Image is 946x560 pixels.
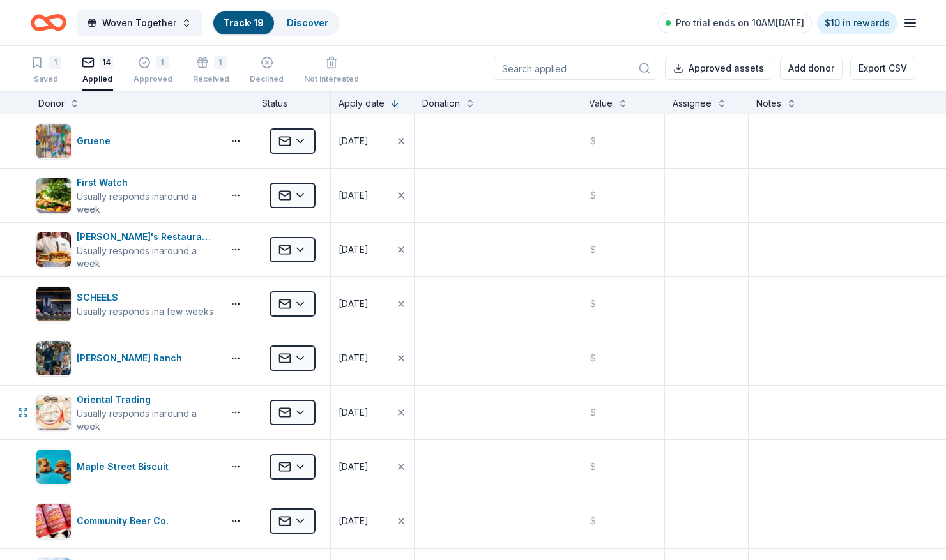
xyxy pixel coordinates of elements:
[287,17,328,28] a: Discover
[193,74,229,84] div: Received
[36,450,71,484] img: Image for Maple Street Biscuit
[339,133,369,149] div: [DATE]
[250,74,284,84] div: Declined
[494,57,657,80] input: Search applied
[36,340,218,376] button: Image for Kimes Ranch[PERSON_NAME] Ranch
[665,57,772,80] button: Approved assets
[339,405,369,420] div: [DATE]
[331,440,414,494] button: [DATE]
[77,513,174,529] div: Community Beer Co.
[36,124,71,158] img: Image for Gruene
[36,449,218,485] button: Image for Maple Street BiscuitMaple Street Biscuit
[676,15,804,31] span: Pro trial ends on 10AM[DATE]
[817,11,897,34] a: $10 in rewards
[77,133,116,149] div: Gruene
[77,305,213,318] div: Usually responds in a few weeks
[36,123,218,159] button: Image for GrueneGruene
[31,51,61,91] button: 1Saved
[36,178,71,213] img: Image for First Watch
[102,15,176,31] span: Woven Together
[49,56,61,69] div: 1
[331,277,414,331] button: [DATE]
[82,74,113,84] div: Applied
[36,232,71,267] img: Image for Kenny's Restaurant Group
[31,8,66,38] a: Home
[254,91,331,114] div: Status
[77,407,218,433] div: Usually responds in around a week
[38,96,65,111] div: Donor
[331,169,414,222] button: [DATE]
[589,96,613,111] div: Value
[36,175,218,216] button: Image for First WatchFirst WatchUsually responds inaround a week
[134,51,172,91] button: 1Approved
[212,10,340,36] button: Track· 19Discover
[339,96,385,111] div: Apply date
[36,503,218,539] button: Image for Community Beer Co.Community Beer Co.
[331,494,414,548] button: [DATE]
[36,286,218,322] button: Image for SCHEELSSCHEELSUsually responds ina few weeks
[331,223,414,276] button: [DATE]
[250,51,284,91] button: Declined
[36,395,71,430] img: Image for Oriental Trading
[36,287,71,321] img: Image for SCHEELS
[339,188,369,203] div: [DATE]
[339,242,369,257] div: [DATE]
[77,10,202,36] button: Woven Together
[36,504,71,538] img: Image for Community Beer Co.
[77,229,218,245] div: [PERSON_NAME]'s Restaurant Group
[134,74,172,84] div: Approved
[36,392,218,433] button: Image for Oriental TradingOriental TradingUsually responds inaround a week
[77,190,218,216] div: Usually responds in around a week
[339,459,369,474] div: [DATE]
[193,51,229,91] button: 1Received
[77,245,218,270] div: Usually responds in around a week
[36,229,218,270] button: Image for Kenny's Restaurant Group[PERSON_NAME]'s Restaurant GroupUsually responds inaround a week
[780,57,843,80] button: Add donor
[304,51,359,91] button: Not interested
[77,290,213,305] div: SCHEELS
[304,74,359,84] div: Not interested
[339,513,369,529] div: [DATE]
[77,175,218,190] div: First Watch
[756,96,781,111] div: Notes
[36,341,71,375] img: Image for Kimes Ranch
[77,459,174,474] div: Maple Street Biscuit
[339,296,369,312] div: [DATE]
[673,96,712,111] div: Assignee
[331,331,414,385] button: [DATE]
[31,74,61,84] div: Saved
[82,51,113,91] button: 14Applied
[224,17,264,28] a: Track· 19
[100,56,113,69] div: 14
[77,392,218,407] div: Oriental Trading
[214,56,227,69] div: 1
[77,351,187,366] div: [PERSON_NAME] Ranch
[331,386,414,439] button: [DATE]
[331,114,414,168] button: [DATE]
[156,56,169,69] div: 1
[850,57,915,80] button: Export CSV
[658,13,812,33] a: Pro trial ends on 10AM[DATE]
[339,351,369,366] div: [DATE]
[422,96,460,111] div: Donation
